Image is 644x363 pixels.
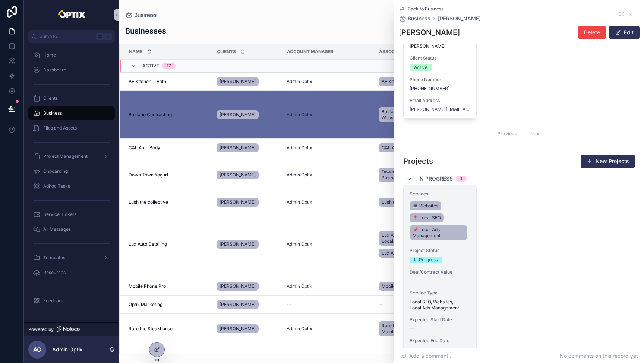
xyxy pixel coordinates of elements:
a: -- [287,302,370,308]
span: Associated Projects [379,49,433,55]
a: [PERSON_NAME] [217,323,278,335]
a: Admin Optix [287,199,370,205]
a: Project Management [28,150,115,163]
a: Admin Optix [287,172,370,178]
span: [PERSON_NAME] [220,326,256,332]
a: Admin Optix [287,283,312,289]
a: Home [28,48,115,62]
span: Onboarding [43,168,68,174]
a: Admin Optix [287,326,370,332]
a: Business [125,11,157,19]
span: Clients [217,49,236,55]
a: [PERSON_NAME] [217,77,259,86]
span: Business [134,11,157,19]
a: Resources [28,266,115,279]
span: -- [410,347,414,353]
a: Mobile Phone Pro | Web Maintenance [379,282,464,291]
span: -- [410,326,414,332]
a: [PERSON_NAME] [217,238,278,250]
a: Admin Optix [287,112,370,118]
a: AE Kitchen + Bath | Local SEO [379,76,473,87]
a: [PERSON_NAME] [217,282,259,291]
span: Business [43,110,62,116]
a: Lux Auto Detailing | Web Maintenance, Local SEO, PPC Advertisement [379,231,470,246]
span: [PERSON_NAME] [220,241,256,247]
button: Jump to...K [28,30,115,43]
a: Templates [28,251,115,264]
img: App logo [55,9,88,21]
span: AE Kitchen + Bath [129,79,166,85]
a: [PERSON_NAME] [438,15,481,22]
h1: Businesses [125,26,166,36]
span: Project Management [43,153,88,159]
a: Adhoc Tasks [28,179,115,193]
a: Mobile Phone Pro | Web Maintenance [379,280,473,292]
a: C&L Auto Body | Web Maintenance [379,142,473,154]
span: Resources [43,270,66,276]
span: Admin Optix [287,172,312,178]
a: Files and Assets [28,121,115,135]
a: 📌 Local Ads Management [410,225,467,240]
a: Rare the Steakhouse | Web Maintenance, Local SEO [379,320,473,338]
a: Clients [28,92,115,105]
span: Mobile Phone Pro [129,283,166,289]
div: Active [414,64,427,71]
a: Balitano Contracting | Local SEO, Websites, Local Ads Management [379,106,473,124]
span: Lux Auto Detailing | Branding, Websites [382,250,464,256]
a: [PERSON_NAME][EMAIL_ADDRESS][DOMAIN_NAME] [410,106,470,112]
a: Lush the collective | Web Maintenance [379,198,466,207]
span: Account Manager [287,49,334,55]
a: [PERSON_NAME] [217,299,278,311]
span: Clients [43,95,58,101]
span: Adhoc Tasks [43,183,70,189]
a: Balitano Contracting [129,112,208,118]
a: Back to Business [399,6,443,12]
a: [PERSON_NAME] [217,240,259,249]
a: Lush the collective [129,199,208,205]
a: Lux Auto Detailing | Web Maintenance, Local SEO, PPC AdvertisementLux Auto Detailing | Branding, ... [379,229,473,259]
span: Client Status [410,55,470,61]
span: Balitano Contracting [129,112,172,118]
span: AE Kitchen + Bath | Local SEO [382,79,445,85]
a: Admin Optix [287,199,312,205]
button: Delete [578,26,606,39]
a: Rare the Steakhouse [129,326,208,332]
span: C&L Auto Body | Web Maintenance [382,145,455,151]
span: Down Town Yogurt | Google My Business Service, Web Maintenance [382,169,467,181]
a: Balitano Contracting | Local SEO, Websites, Local Ads Management [379,107,470,122]
a: Admin Optix [287,79,370,85]
span: Rare the Steakhouse | Web Maintenance, Local SEO [382,323,467,335]
a: New Projects [581,155,635,168]
a: [PERSON_NAME] [217,324,259,333]
span: Expected End Date [410,338,470,344]
div: scrollable content [24,43,119,317]
span: Rare the Steakhouse [129,326,173,332]
a: [PERSON_NAME] [217,171,259,179]
a: Lush the collective | Web Maintenance [379,196,473,208]
span: Home [43,52,56,58]
span: Balitano Contracting | Local SEO, Websites, Local Ads Management [382,109,467,121]
span: 💻 Websites [413,203,438,209]
a: Admin Optix [287,241,370,247]
span: 📍 Local SEO [413,215,441,221]
span: Powered by [28,327,54,332]
a: Powered by [24,322,119,336]
span: Add a comment... [400,352,453,360]
a: Mobile Phone Pro [129,283,208,289]
span: Feedback [43,298,64,304]
span: Admin Optix [287,112,312,118]
a: Feedback [28,294,115,308]
a: [PERSON_NAME] [217,169,278,181]
span: [PERSON_NAME] [220,145,256,151]
a: [PHONE_NUMBER] [410,86,449,92]
span: Delete [584,29,600,36]
a: Admin Optix [287,326,312,332]
span: [PERSON_NAME] [220,172,256,178]
a: Admin Optix [287,241,312,247]
span: Business [408,15,430,22]
span: Lux Auto Detailing [129,241,167,247]
a: [PERSON_NAME] [217,110,259,119]
span: Mobile Phone Pro | Web Maintenance [382,283,461,289]
a: Dashboard [28,63,115,77]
